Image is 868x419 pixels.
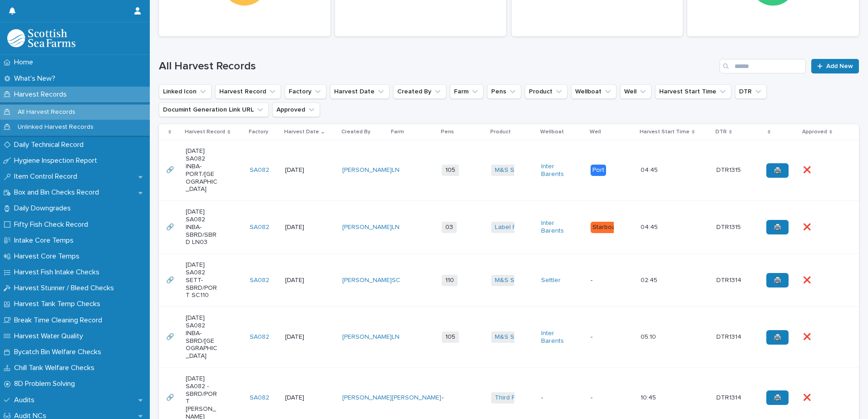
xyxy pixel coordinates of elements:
p: Factory [249,127,268,137]
span: 03 [442,222,457,233]
p: Harvest Fish Intake Checks [10,268,107,277]
a: [PERSON_NAME] [342,224,392,231]
span: 105 [442,165,459,176]
h1: All Harvest Records [159,60,716,73]
p: Harvest Stunner / Bleed Checks [10,284,121,292]
p: ❌ [803,392,813,402]
button: Factory [285,84,326,99]
p: What's New? [10,74,63,83]
p: ❌ [803,275,813,284]
p: [DATE] [285,333,317,341]
p: Harvest Tank Temp Checks [10,300,108,308]
div: Starboard [591,222,623,233]
input: Search [720,59,806,73]
p: Chill Tank Welfare Checks [10,364,102,372]
a: Inter Barents [541,219,573,235]
p: Hygiene Inspection Report [10,156,104,165]
p: ❌ [803,222,813,231]
p: ❌ [803,165,813,174]
p: Harvest Water Quality [10,332,90,341]
a: SC [392,277,400,284]
p: 🔗 [166,392,176,402]
p: 8D Problem Solving [10,380,82,388]
p: [DATE] [285,277,317,284]
p: Farm [391,127,404,137]
button: Harvest Date [330,84,390,99]
p: [DATE] SA082 INBA-SBRD/[GEOGRAPHIC_DATA] [186,314,218,360]
p: Daily Downgrades [10,204,78,213]
span: 105 [442,331,459,343]
a: M&S Select [495,277,529,284]
p: [DATE] SA082 SETT-SBRD/PORT SC110 [186,261,218,299]
a: Label Rouge [495,224,532,231]
p: Daily Technical Record [10,141,91,149]
span: 🖨️ [774,167,781,174]
a: [PERSON_NAME] [342,166,392,174]
p: 04:45 [641,222,660,231]
span: 🖨️ [774,334,781,341]
button: Documint Generation Link URL [159,102,269,117]
a: Add New [811,59,859,73]
p: Wellboat [540,127,564,137]
p: Box and Bin Checks Record [10,188,106,197]
p: DTR1314 [716,392,743,402]
a: 🖨️ [766,390,789,405]
p: ❌ [803,331,813,341]
a: [PERSON_NAME] [392,394,441,402]
p: Bycatch Bin Welfare Checks [10,348,108,356]
p: Unlinked Harvest Records [10,123,101,131]
p: DTR1315 [716,222,743,231]
p: Home [10,58,40,67]
p: 04:45 [641,165,660,174]
p: Approved [802,127,827,137]
a: [PERSON_NAME] [342,277,392,284]
button: Harvest Record [215,84,281,99]
a: SA082 [250,277,269,284]
a: 🖨️ [766,273,789,287]
a: LN [392,224,399,231]
p: Harvest Record [185,127,225,137]
a: Inter Barents [541,163,573,178]
a: SA082 [250,166,269,174]
p: Harvest Records [10,90,74,99]
p: Harvest Core Temps [10,252,87,261]
p: Item Control Record [10,172,84,181]
p: Well [590,127,601,137]
img: mMrefqRFQpe26GRNOUkG [7,29,75,47]
span: 🖨️ [774,277,781,283]
button: Well [620,84,651,99]
a: [PERSON_NAME] [342,394,392,402]
p: [DATE] [285,166,317,174]
p: 🔗 [166,165,176,174]
p: 10:45 [641,392,658,402]
p: 02:45 [641,275,659,284]
button: Approved [272,102,320,117]
p: Break Time Cleaning Record [10,316,109,325]
p: [DATE] [285,224,317,231]
button: Wellboat [571,84,616,99]
p: - [591,277,623,284]
a: [PERSON_NAME] [342,333,392,341]
p: [DATE] [285,394,317,402]
p: Harvest Start Time [640,127,690,137]
p: DTR1315 [716,165,743,174]
p: Product [490,127,511,137]
button: DTR [735,84,767,99]
tr: 🔗🔗 [DATE] SA082 INBA-SBRD/[GEOGRAPHIC_DATA]SA082 [DATE][PERSON_NAME] LN 105M&S Select Inter Baren... [159,307,859,368]
tr: 🔗🔗 [DATE] SA082 SETT-SBRD/PORT SC110SA082 [DATE][PERSON_NAME] SC 110M&S Select Settler -02:4502:4... [159,254,859,307]
p: [DATE] SA082 INBA-PORT/[GEOGRAPHIC_DATA] [186,147,218,193]
p: DTR1314 [716,275,743,284]
button: Created By [393,84,446,99]
button: Product [525,84,567,99]
p: 05:10 [641,331,658,341]
div: Port [591,165,606,176]
a: SA082 [250,333,269,341]
a: M&S Select [495,166,529,174]
p: Pens [441,127,454,137]
p: Audits [10,396,42,404]
p: 🔗 [166,331,176,341]
p: - [541,394,573,402]
a: SA082 [250,394,269,402]
a: 🖨️ [766,220,789,234]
